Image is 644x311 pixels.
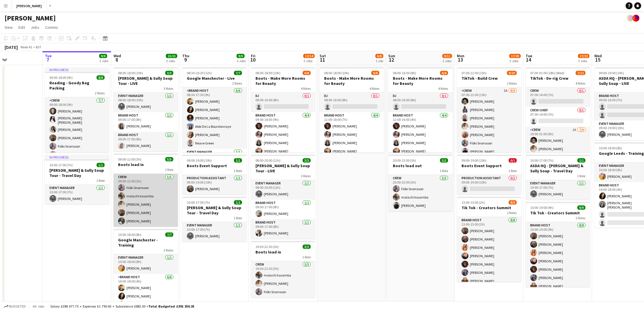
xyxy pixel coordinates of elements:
app-card-role: Crew7/709:00-18:00 (9h)[PERSON_NAME][PERSON_NAME] [PERSON_NAME][PERSON_NAME][PERSON_NAME]Flóki Sn... [45,97,109,169]
app-job-card: 08:00-20:00 (12h)3/3[PERSON_NAME] & Sully Soup Tour - LIVE3 RolesEvent Manager1/108:00-20:00 (12h... [251,155,315,239]
span: 0/1 [509,158,517,163]
span: 10:00-19:00 (9h) [530,205,553,210]
span: Mon [457,53,464,58]
app-card-role: Event Manager1/108:00-18:00 (10h)[PERSON_NAME] [114,93,178,112]
span: 1 Role [96,178,105,183]
span: 10 [250,56,255,63]
app-card-role: Crew Chief0/107:00-14:00 (7h) [526,107,590,127]
app-card-role: Crew5/509:00-12:00 (3h)Flóki Snorrasonmalachi kasamba[PERSON_NAME][PERSON_NAME][PERSON_NAME] [114,174,178,227]
span: 2 Roles [95,91,105,95]
div: 2 Jobs [99,59,108,63]
app-card-role: Event Manager1/110:00-17:00 (7h)[PERSON_NAME] [45,185,109,204]
span: 2 Roles [507,81,517,85]
span: 8/8 [97,75,105,80]
span: 7/7 [234,71,242,75]
div: [DATE] [5,44,18,50]
span: Sat [320,53,326,58]
span: Jobs [31,25,39,30]
div: BST [36,45,41,49]
span: 10:00-18:00 (8h) [118,232,141,237]
span: 1 Role [577,174,585,178]
span: Edit [18,25,25,30]
h3: ASDA HQ - [PERSON_NAME] & Sully Soup - Travel Day [526,163,590,173]
app-card-role: Event Manager1/1 [182,149,247,168]
app-card-role: Production Assistant1/109:00-19:00 (10h)[PERSON_NAME] [182,175,247,194]
span: Comms [45,25,58,30]
div: 08:30-20:30 (12h)7/7Google Manchester - Live2 RolesBrand Host6/608:30-17:30 (9h)[PERSON_NAME][PER... [182,67,247,152]
span: Thu [182,53,189,58]
span: Tue [526,53,532,58]
span: 7/12 [576,71,585,75]
div: 1 Job [376,59,383,63]
span: 09:00-19:00 (10h) [462,158,487,163]
app-card-role: Brand Host1/109:00-17:00 (8h)[PERSON_NAME] [114,132,178,151]
div: In progress [45,67,109,72]
app-job-card: In progress09:00-18:00 (9h)8/8Reading - Goody Bag Packing2 RolesCrew7/709:00-18:00 (9h)[PERSON_NA... [45,67,109,152]
span: 15 [593,56,602,63]
span: Budgeted [9,304,26,308]
a: Comms [43,24,60,31]
span: 3/3 [303,158,311,163]
span: 09:00-12:00 (3h) [118,157,141,161]
span: 9/9 [577,205,585,210]
span: 10:00-18:00 (8h) [599,146,622,150]
h3: TikTok - De-rig Crew [526,76,590,81]
span: 8 [113,56,121,63]
span: 9/9 [99,54,107,58]
span: 9/9 [237,54,245,58]
span: 6/8 [371,71,379,75]
span: 4 Roles [576,81,585,85]
span: 19:30-22:30 (3h) [255,245,279,249]
app-card-role: Brand Host8/813:00-15:00 (2h)[PERSON_NAME][PERSON_NAME][PERSON_NAME][PERSON_NAME][PERSON_NAME][PE... [457,217,521,295]
h3: Boots load in [251,249,315,255]
app-job-card: 08:00-16:00 (8h)6/8Boots - Make More Rooms for Beauty4 RolesDJ0/108:00-16:00 (8h) Brand Host4/412... [388,67,453,152]
app-user-avatar: Tobin James [633,15,639,22]
span: 2 Roles [576,216,585,220]
span: 3/3 [440,158,448,163]
span: 5/5 [165,157,173,161]
span: 1/1 [97,163,105,167]
h3: Google Manchester - Live [182,76,247,81]
span: 1 Role [234,216,242,220]
app-job-card: 08:00-18:00 (10h)6/8Boots - Make More Rooms for Beauty4 RolesDJ0/108:00-16:00 (8h) Brand Host4/41... [320,67,384,152]
app-card-role: Crew0/107:00-14:00 (7h) [526,87,590,107]
div: 19:30-22:30 (3h)3/3Boots load in1 RoleCrew3/319:30-22:30 (3h)malachi kasamba[PERSON_NAME]Flóki Sn... [251,241,315,297]
span: 4 Roles [438,86,448,91]
span: All jobs [32,304,45,308]
span: 13:00-15:00 (2h) [462,200,485,205]
app-card-role: Crew1A7/919:00-01:00 (6h)[PERSON_NAME][PERSON_NAME] [526,127,590,213]
h3: [PERSON_NAME] & Sully Soup Tour - LIVE [251,163,315,173]
span: 3 Roles [164,86,173,91]
div: 3 Jobs [578,59,589,63]
app-card-role: Brand Host1/109:00-17:00 (8h)[PERSON_NAME] [251,219,315,239]
app-card-role: DJ0/108:00-16:00 (8h) [320,93,384,112]
span: Wed [114,53,121,58]
h3: Boots - Make More Rooms for Beauty [388,76,453,86]
span: 1 Role [440,169,448,173]
span: 6/8 [303,71,311,75]
app-card-role: Brand Host4/412:00-16:00 (4h)[PERSON_NAME][PERSON_NAME][PERSON_NAME][PERSON_NAME] [388,112,453,157]
span: 1 Role [234,169,242,173]
span: 2 Roles [164,248,173,252]
div: 2 Jobs [443,59,452,63]
app-job-card: In progress10:00-17:00 (7h)1/1[PERSON_NAME] & Sully Soup Tour - Travel Day1 RoleEvent Manager1/11... [45,155,109,204]
span: 7/7 [165,232,173,237]
span: 9 [181,56,189,63]
app-job-card: 09:00-19:00 (10h)0/1Boots Event Support1 RoleProduction Assistant0/109:00-19:00 (10h) [457,155,521,194]
span: 6/8 [440,71,448,75]
h3: Google Manchester - Training [114,237,178,248]
span: 1/1 [234,158,242,163]
app-card-role: Crew3/319:30-22:30 (3h)malachi kasamba[PERSON_NAME]Flóki Snorrason [251,261,315,297]
app-job-card: 10:00-17:00 (7h)1/1[PERSON_NAME] & Sully Soup Tour - Travel Day1 RoleEvent Manager1/110:00-17:00 ... [182,197,247,242]
div: 10:00-17:00 (7h)1/1ASDA HQ - [PERSON_NAME] & Sully Soup - Travel Day1 RoleEvent Manager1/110:00-1... [526,155,590,200]
span: 4 Roles [370,86,379,91]
div: 09:00-19:00 (10h)1/1Boots Event Support1 RoleProduction Assistant1/109:00-19:00 (10h)[PERSON_NAME] [182,155,247,194]
span: 09:00-19:00 (10h) [599,71,624,75]
span: 9/11 [442,54,452,58]
h3: Boots Event Support [182,163,247,168]
span: 3/3 [165,71,173,75]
